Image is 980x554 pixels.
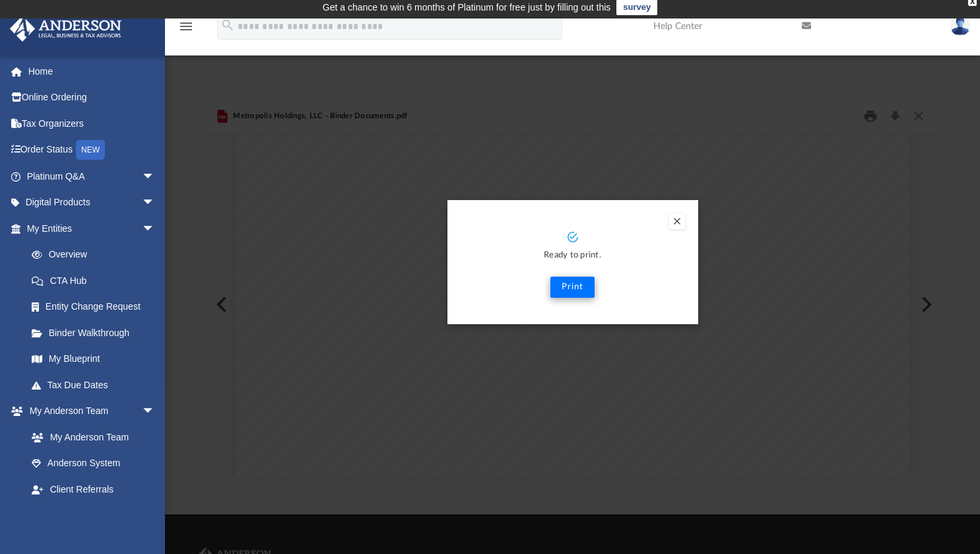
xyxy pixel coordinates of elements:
[178,25,194,34] a: menu
[9,190,175,216] a: Digital Productsarrow_drop_down
[142,215,168,242] span: arrow_drop_down
[178,18,194,34] i: menu
[18,424,162,450] a: My Anderson Team
[142,190,168,217] span: arrow_drop_down
[9,398,168,425] a: My Anderson Teamarrow_drop_down
[9,85,175,111] a: Online Ordering
[6,16,125,42] img: Anderson Advisors Platinum Portal
[220,18,235,32] i: search
[18,372,175,398] a: Tax Due Dates
[9,58,175,85] a: Home
[18,450,168,477] a: Anderson System
[9,215,175,242] a: My Entitiesarrow_drop_down
[9,110,175,137] a: Tax Organizers
[950,17,970,36] img: User Pic
[142,502,168,530] span: arrow_drop_down
[142,398,168,425] span: arrow_drop_down
[18,242,175,268] a: Overview
[76,140,105,160] div: NEW
[9,163,175,190] a: Platinum Q&Aarrow_drop_down
[18,476,168,502] a: Client Referrals
[461,248,685,263] p: Ready to print.
[18,320,175,346] a: Binder Walkthrough
[206,99,940,475] div: Preview
[18,294,175,320] a: Entity Change Request
[550,277,595,298] button: Print
[9,137,175,164] a: Order StatusNEW
[18,346,168,372] a: My Blueprint
[142,163,168,190] span: arrow_drop_down
[9,502,168,529] a: My Documentsarrow_drop_down
[18,267,175,294] a: CTA Hub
